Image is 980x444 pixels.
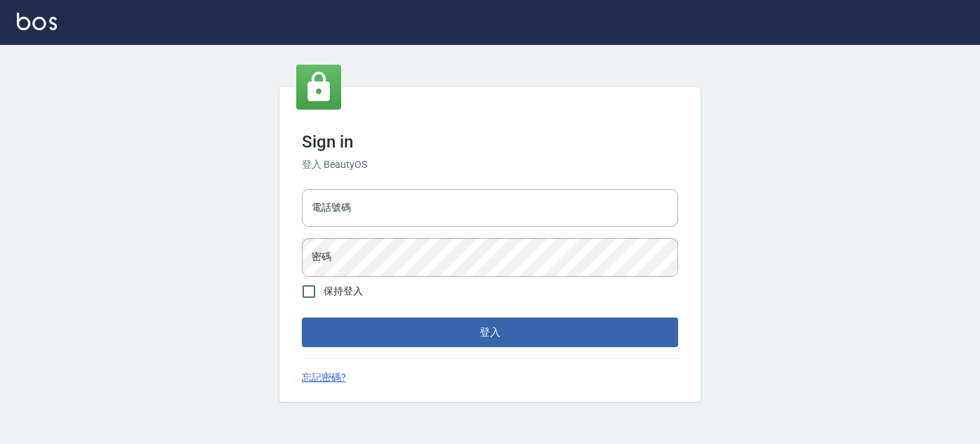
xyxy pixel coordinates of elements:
[324,284,363,299] span: 保持登入
[302,370,346,385] a: 忘記密碼?
[302,132,678,152] h3: Sign in
[302,157,678,172] h6: 登入 BeautyOS
[302,318,678,347] button: 登入
[17,13,57,30] img: Logo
